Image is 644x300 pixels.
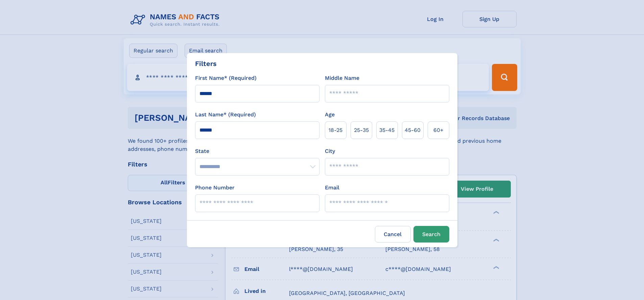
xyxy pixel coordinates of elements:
[325,147,335,155] label: City
[195,147,319,155] label: State
[325,111,335,119] label: Age
[195,59,217,69] div: Filters
[413,226,449,243] button: Search
[195,74,257,82] label: First Name* (Required)
[325,74,359,82] label: Middle Name
[433,126,444,134] span: 60+
[325,184,339,192] label: Email
[329,126,342,134] span: 18‑25
[195,184,235,192] label: Phone Number
[354,126,369,134] span: 25‑35
[379,126,395,134] span: 35‑45
[405,126,421,134] span: 45‑60
[375,226,411,243] label: Cancel
[195,111,256,119] label: Last Name* (Required)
